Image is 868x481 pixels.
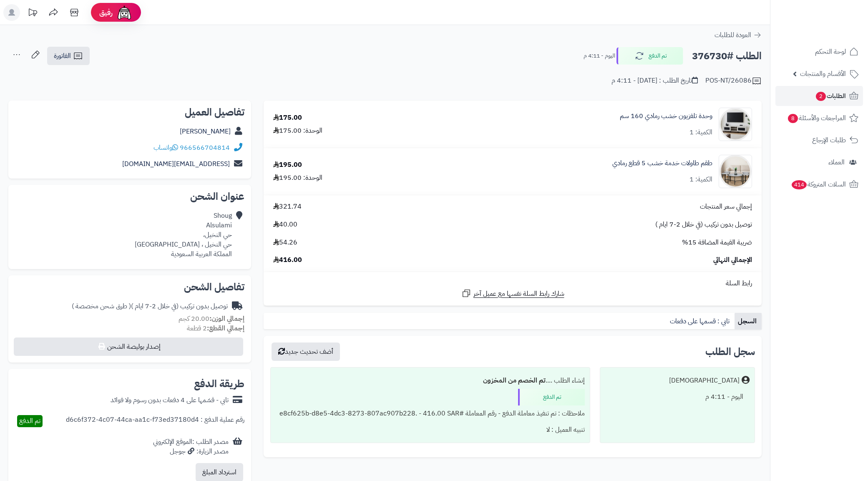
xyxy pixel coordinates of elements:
[775,42,863,62] a: لوحة التحكم
[473,289,564,299] span: شارك رابط السلة نفسها مع عميل آخر
[272,342,340,361] button: أضف تحديث جديد
[15,191,244,201] h2: عنوان الشحن
[792,180,807,189] span: 414
[612,159,712,168] a: طقم طاولات خدمة خشب 5 قطع رمادي
[273,160,302,170] div: 195.00
[99,8,113,18] span: رفيق
[276,422,585,438] div: تنبيه العميل : لا
[605,389,750,405] div: اليوم - 4:11 م
[689,175,712,184] div: الكمية: 1
[15,282,244,292] h2: تفاصيل الشحن
[620,111,712,121] a: وحدة تلفزيون خشب رمادي 160 سم
[180,143,230,153] a: 966566704814
[153,437,229,456] div: مصدر الطلب :الموقع الإلكتروني
[811,22,860,40] img: logo-2.png
[828,156,845,168] span: العملاء
[689,128,712,137] div: الكمية: 1
[179,314,244,324] small: 20.00 كجم
[273,202,302,212] span: 321.74
[273,255,302,265] span: 416.00
[775,86,863,106] a: الطلبات2
[135,211,232,259] div: Shoug Alsulami حي النخيل، حي النخيل ، [GEOGRAPHIC_DATA] المملكة العربية السعودية
[187,323,244,333] small: 2 قطعة
[116,4,133,21] img: ai-face.png
[788,114,798,123] span: 8
[273,173,322,183] div: الوحدة: 195.00
[54,51,71,61] span: الفاتورة
[153,447,229,456] div: مصدر الزيارة: جوجل
[692,48,762,65] h2: الطلب #376730
[22,4,43,23] a: تحديثات المنصة
[584,52,615,60] small: اليوم - 4:11 م
[15,107,244,117] h2: تفاصيل العميل
[775,108,863,128] a: المراجعات والأسئلة8
[791,179,846,190] span: السلات المتروكة
[705,347,755,357] h3: سجل الطلب
[273,238,297,247] span: 54.26
[276,405,585,422] div: ملاحظات : تم تنفيذ معاملة الدفع - رقم المعاملة #e8cf625b-d8e5-4dc3-8273-807ac907b228. - 416.00 SAR
[47,47,90,65] a: الفاتورة
[735,313,762,330] a: السجل
[682,238,752,247] span: ضريبة القيمة المضافة 15%
[267,279,758,288] div: رابط السلة
[72,301,131,311] span: ( طرق شحن مخصصة )
[715,30,762,40] a: العودة للطلبات
[616,47,683,65] button: تم الدفع
[800,68,846,80] span: الأقسام والمنتجات
[715,30,751,40] span: العودة للطلبات
[705,76,762,86] div: POS-NT/26086
[518,389,585,405] div: تم الدفع
[153,143,178,153] a: واتساب
[209,314,244,324] strong: إجمالي الوزن:
[19,416,40,426] span: تم الدفع
[669,376,740,385] div: [DEMOGRAPHIC_DATA]
[700,202,752,212] span: إجمالي سعر المنتجات
[713,255,752,265] span: الإجمالي النهائي
[461,288,564,299] a: شارك رابط السلة نفسها مع عميل آخر
[815,46,846,58] span: لوحة التحكم
[719,155,752,188] img: 1756381667-1-90x90.jpg
[180,126,231,136] a: [PERSON_NAME]
[273,113,302,123] div: 175.00
[816,92,826,101] span: 2
[775,130,863,150] a: طلبات الإرجاع
[66,415,244,427] div: رقم عملية الدفع : d6c6f372-4c07-44ca-aa1c-f73ed37180d4
[273,220,297,229] span: 40.00
[483,375,546,385] b: تم الخصم من المخزون
[787,112,846,124] span: المراجعات والأسئلة
[775,152,863,172] a: العملاء
[276,373,585,389] div: إنشاء الطلب ....
[812,134,846,146] span: طلبات الإرجاع
[194,379,244,389] h2: طريقة الدفع
[611,76,698,86] div: تاريخ الطلب : [DATE] - 4:11 م
[273,126,322,136] div: الوحدة: 175.00
[111,395,229,405] div: تابي - قسّمها على 4 دفعات بدون رسوم ولا فوائد
[667,313,735,330] a: تابي : قسمها على دفعات
[207,323,244,333] strong: إجمالي القطع:
[72,302,228,311] div: توصيل بدون تركيب (في خلال 2-7 ايام )
[122,159,230,169] a: [EMAIL_ADDRESS][DOMAIN_NAME]
[815,90,846,102] span: الطلبات
[775,174,863,194] a: السلات المتروكة414
[655,220,752,229] span: توصيل بدون تركيب (في خلال 2-7 ايام )
[719,108,752,141] img: 1750503729-220601011460-90x90.jpg
[14,337,243,356] button: إصدار بوليصة الشحن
